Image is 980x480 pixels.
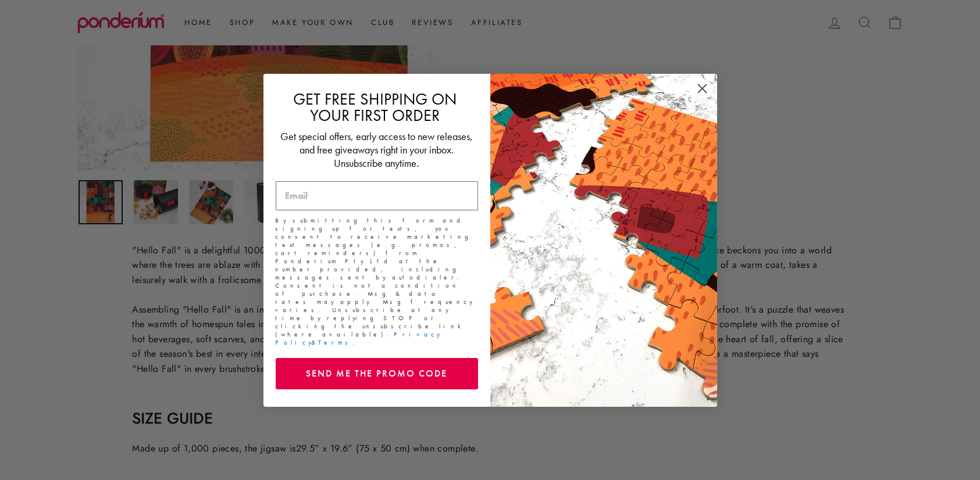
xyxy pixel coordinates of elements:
button: Close dialog [692,78,712,99]
button: SEND ME THE PROMO CODE [276,358,478,389]
span: GET FREE SHIPPING ON YOUR FIRST ORDER [293,89,457,126]
span: Get special offers, early access to new releases, and free giveaways right in your inbox. [280,130,473,156]
img: 463cf514-4bc2-4db9-8857-826b03b94972.jpeg [490,74,717,407]
p: By submitting this form and signing up for texts, you consent to receive marketing text messages ... [276,216,478,346]
input: Email [276,181,478,210]
a: Privacy Policy [276,330,440,346]
span: Unsubscribe anytime [334,156,416,170]
span: . [416,157,419,169]
a: Terms [319,338,353,346]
